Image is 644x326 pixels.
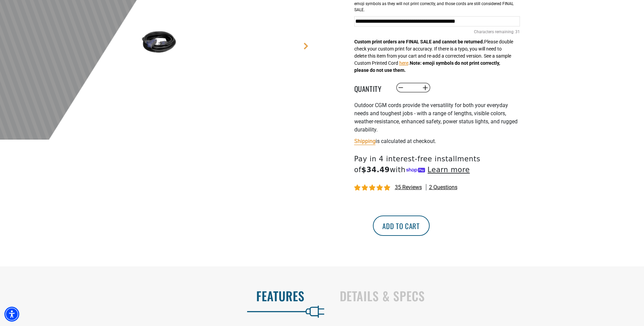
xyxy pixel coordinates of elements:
a: Shipping [354,138,376,144]
label: Quantity [354,83,388,92]
a: Next [303,43,309,49]
span: 4.80 stars [354,185,391,191]
div: Accessibility Menu [4,307,19,322]
span: Characters remaining: [474,29,515,34]
h2: Features [14,289,305,303]
span: Outdoor CGM cords provide the versatility for both your everyday needs and toughest jobs - with a... [354,102,518,133]
button: here [399,60,408,67]
div: is calculated at checkout. [354,137,520,146]
strong: Note: emoji symbols do not print correctly, please do not use them. [354,60,500,73]
button: Add to cart [373,216,430,236]
input: Black Cables [354,16,520,26]
h2: Details & Specs [340,289,630,303]
img: black [139,24,178,63]
span: 35 reviews [395,184,422,190]
span: 2 questions [429,184,457,191]
span: 31 [515,29,520,35]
